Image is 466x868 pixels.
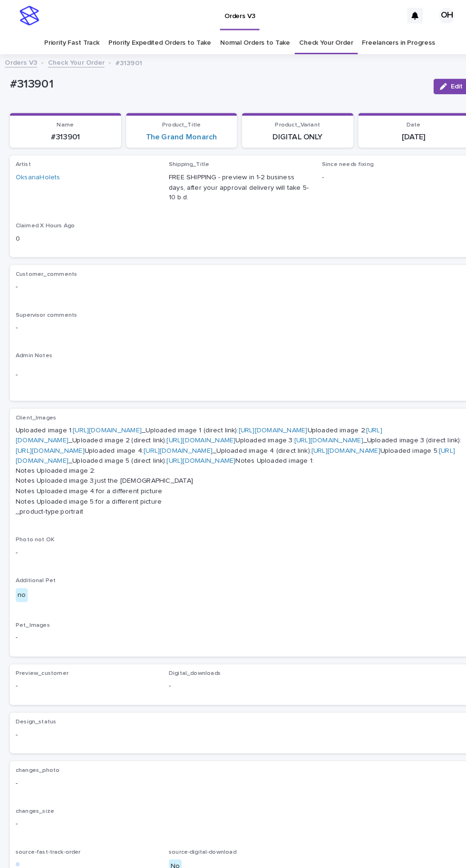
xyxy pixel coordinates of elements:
span: changes_size [15,787,53,792]
a: [URL][DOMAIN_NAME] [162,425,229,432]
span: Photo not OK [15,522,53,528]
span: Name [55,119,72,125]
span: Additional Pet [15,562,54,568]
p: - [15,710,153,720]
p: - [313,168,451,178]
a: Normal Orders to Take [214,30,282,53]
a: Check Your Order [47,55,102,66]
p: DIGITAL ONLY [241,129,338,138]
a: [URL][DOMAIN_NAME] [303,435,370,442]
a: [URL][DOMAIN_NAME] [286,425,353,432]
p: - [15,533,451,543]
a: The Grand Monarch [142,129,211,138]
p: - [15,757,451,767]
p: - [15,274,451,284]
span: Preview_customer [15,653,67,658]
span: source-fast-track-order [15,826,78,832]
a: [URL][DOMAIN_NAME] [71,415,138,422]
span: changes_photo [15,747,58,752]
a: [URL][DOMAIN_NAME] [15,435,443,452]
span: Product_Variant [268,119,311,125]
p: FREE SHIPPING - preview in 1-2 business days, after your approval delivery will take 5-10 b.d. [164,168,301,197]
p: #313901 [10,75,414,89]
span: Product_Title [158,119,195,125]
span: Customer_comments [15,264,75,270]
a: Check Your Order [291,30,344,53]
div: no [15,572,27,586]
span: Client_Images [15,404,55,410]
p: [DATE] [354,129,451,138]
p: - [15,314,451,324]
p: - [15,663,153,673]
a: Priority Expedited Orders to Take [105,30,205,53]
img: stacker-logo-s-only.png [19,6,38,25]
a: Priority Fast Track [43,30,97,53]
a: [URL][DOMAIN_NAME] [232,415,299,422]
a: [URL][DOMAIN_NAME] [162,445,229,452]
span: Date [396,119,409,125]
span: Edit [438,81,450,88]
p: - [15,615,451,625]
p: Uploaded image 1: _Uploaded image 1 (direct link): Uploaded image 2: _Uploaded image 2 (direct li... [15,414,451,503]
span: Admin Notes [15,343,51,349]
span: Design_status [15,700,55,705]
a: [URL][DOMAIN_NAME] [140,435,207,442]
p: - [164,663,301,673]
p: #313901 [15,129,112,138]
button: Edit [422,77,456,92]
span: Artist [15,157,30,163]
span: Supervisor comments [15,304,75,310]
div: No [164,836,177,850]
a: Orders V3 [5,55,36,66]
p: 0 [15,227,153,237]
span: Shipping_Title [164,157,204,163]
p: - [15,360,451,370]
a: [URL][DOMAIN_NAME] [15,435,82,442]
span: Digital_downloads [164,653,214,658]
a: OksanaHolets [15,168,58,178]
p: #313901 [112,55,138,66]
span: Since needs fixing [313,157,363,163]
span: Claimed X Hours Ago [15,217,73,223]
div: OH [427,8,442,23]
span: source-digital-download [164,826,230,832]
span: Pet_Images [15,605,49,611]
p: - [15,797,451,807]
a: Freelancers in Progress [352,30,423,53]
